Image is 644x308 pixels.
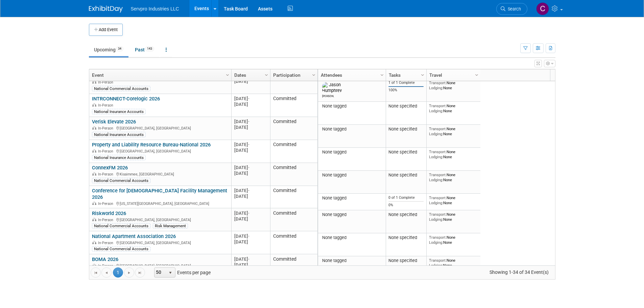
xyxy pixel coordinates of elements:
a: Column Settings [378,69,386,79]
td: Committed [270,186,317,209]
span: Transport: [429,235,447,240]
span: Go to the previous page [104,270,109,276]
span: In-Person [98,202,115,206]
div: [DATE] [234,142,267,147]
img: Jason Humphrey [322,82,342,93]
a: Tasks [389,69,422,81]
span: Lodging: [429,155,443,159]
span: Transport: [429,195,447,200]
span: Go to the last page [137,270,143,276]
div: [DATE] [234,170,267,176]
span: - [248,188,249,193]
div: None None [429,80,478,90]
div: None None [429,103,478,113]
div: National Commercial Accounts [92,246,150,252]
span: Transport: [429,258,447,263]
div: National Commercial Accounts [92,86,150,91]
span: In-Person [98,264,115,268]
div: None None [429,172,478,182]
td: Committed [270,140,317,163]
button: Add Event [89,24,123,36]
span: Lodging: [429,86,443,90]
span: 143 [145,46,154,51]
a: ConnexFM 2026 [92,165,128,171]
div: None tagged [320,149,383,155]
span: Search [505,6,521,11]
span: Column Settings [264,72,269,78]
span: In-Person [98,80,115,85]
img: In-Person Event [92,264,96,267]
div: [DATE] [234,256,267,262]
div: Risk Management [153,223,188,229]
span: Column Settings [225,72,230,78]
div: [DATE] [234,262,267,268]
div: [DATE] [234,210,267,216]
div: [DATE] [234,188,267,193]
a: Attendees [321,69,381,81]
div: Kissimmee, [GEOGRAPHIC_DATA] [92,171,228,177]
span: - [248,165,249,170]
div: None None [429,126,478,136]
div: [DATE] [234,233,267,239]
div: [GEOGRAPHIC_DATA], [GEOGRAPHIC_DATA] [92,263,228,268]
span: 34 [116,46,123,51]
span: Column Settings [420,72,425,78]
div: Jason Humphrey [322,93,334,98]
td: Committed [270,163,317,186]
a: Search [496,3,527,15]
span: In-Person [98,241,115,245]
a: Column Settings [419,69,426,79]
a: Go to the last page [135,267,145,278]
span: In-Person [98,126,115,131]
div: National Commercial Accounts [92,178,150,183]
span: Transport: [429,126,447,131]
a: Travel [429,69,476,81]
a: Column Settings [473,69,480,79]
img: In-Person Event [92,172,96,175]
div: [DATE] [234,193,267,199]
div: None specified [388,126,424,132]
div: None specified [388,258,424,263]
span: In-Person [98,172,115,176]
div: None specified [388,235,424,240]
a: INTRCONNECT-Corelogic 2026 [92,96,160,102]
img: ExhibitDay [89,6,123,13]
span: Lodging: [429,200,443,205]
span: Servpro Industries LLC [131,6,179,11]
div: None tagged [320,235,383,240]
img: In-Person Event [92,80,96,84]
div: None None [429,212,478,222]
img: In-Person Event [92,103,96,106]
span: Events per page [145,267,217,278]
a: Participation [273,69,313,81]
span: Transport: [429,212,447,217]
a: Property and Liability Resource Bureau-National 2026 [92,142,211,148]
span: - [248,119,249,124]
span: Lodging: [429,132,443,136]
div: [DATE] [234,239,267,245]
a: National Apartment Association 2026 [92,233,176,239]
div: None specified [388,212,424,217]
div: [DATE] [234,119,267,124]
span: In-Person [98,218,115,222]
div: None tagged [320,212,383,217]
span: - [248,142,249,147]
div: [DATE] [234,124,267,130]
td: Committed [270,231,317,254]
span: Transport: [429,149,447,154]
span: Lodging: [429,240,443,245]
a: Event [92,69,227,81]
div: 0% [388,203,424,208]
a: Conference for [DEMOGRAPHIC_DATA] Facility Management 2026 [92,188,227,200]
span: - [248,234,249,239]
a: BOMA 2026 [92,256,118,262]
span: Go to the first page [93,270,98,276]
span: Showing 1-34 of 34 Event(s) [483,267,555,277]
span: Transport: [429,103,447,108]
span: - [248,257,249,262]
div: [DATE] [234,147,267,153]
a: Go to the first page [91,267,101,278]
a: Go to the next page [124,267,134,278]
span: 1 [113,267,123,278]
td: Committed [270,94,317,117]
